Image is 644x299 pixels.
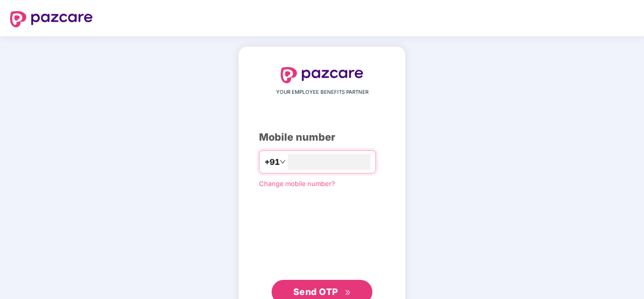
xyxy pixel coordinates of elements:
span: +91 [265,156,280,168]
span: Send OTP [293,286,338,297]
a: Change mobile number? [259,180,335,188]
div: Mobile number [259,130,385,145]
img: logo [281,67,363,83]
span: double-right [345,289,351,296]
span: YOUR EMPLOYEE BENEFITS PARTNER [276,88,368,96]
span: down [280,159,286,165]
img: logo [10,11,93,27]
